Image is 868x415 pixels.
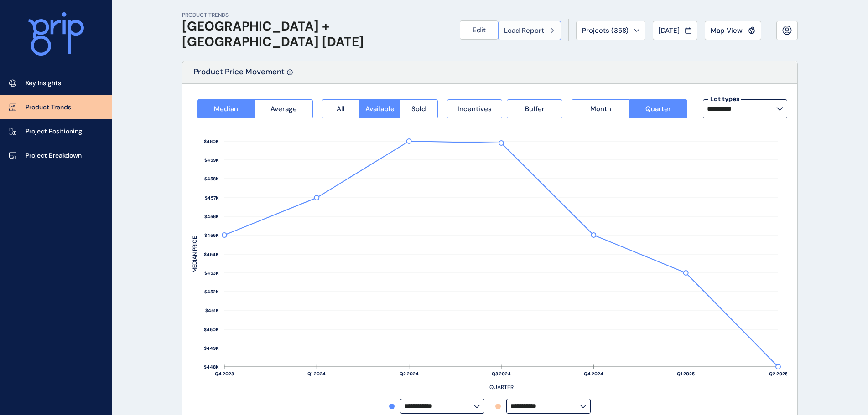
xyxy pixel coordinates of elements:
[525,104,545,113] span: Buffer
[457,104,492,113] span: Incentives
[708,95,741,104] label: Lot types
[204,364,219,370] text: $448K
[400,371,419,377] text: Q2 2024
[204,327,219,333] text: $450K
[359,99,400,118] button: Available
[629,99,687,118] button: Quarter
[205,195,219,201] text: $457K
[659,26,680,35] span: [DATE]
[590,104,611,113] span: Month
[197,99,255,118] button: Median
[204,176,219,182] text: $458K
[204,251,219,257] text: $454K
[507,99,562,118] button: Buffer
[473,26,486,35] span: Edit
[337,104,345,113] span: All
[26,151,82,160] p: Project Breakdown
[460,20,498,40] button: Edit
[191,236,198,272] text: MEDIAN PRICE
[677,371,695,377] text: Q1 2025
[204,270,219,276] text: $453K
[584,371,603,377] text: Q4 2024
[447,99,503,118] button: Incentives
[26,79,61,88] p: Key Insights
[255,99,312,118] button: Average
[504,26,544,35] span: Load Report
[182,11,449,19] p: PRODUCT TRENDS
[492,371,511,377] text: Q3 2024
[307,371,326,377] text: Q1 2024
[365,104,395,113] span: Available
[576,21,645,40] button: Projects (358)
[582,26,629,35] span: Projects ( 358 )
[769,371,788,377] text: Q2 2025
[204,138,219,144] text: $460K
[711,26,743,35] span: Map View
[322,99,359,118] button: All
[204,214,219,220] text: $456K
[204,289,219,295] text: $452K
[204,232,219,238] text: $455K
[645,104,671,113] span: Quarter
[204,157,219,163] text: $459K
[214,104,238,113] span: Median
[215,371,234,377] text: Q4 2023
[205,307,219,313] text: $451K
[204,345,219,351] text: $449K
[400,99,438,118] button: Sold
[411,104,426,113] span: Sold
[193,67,285,83] p: Product Price Movement
[653,21,697,40] button: [DATE]
[498,21,561,40] button: Load Report
[572,99,629,118] button: Month
[489,384,514,391] text: QUARTER
[182,19,449,49] h1: [GEOGRAPHIC_DATA] + [GEOGRAPHIC_DATA] [DATE]
[270,104,297,113] span: Average
[705,21,761,40] button: Map View
[26,103,71,112] p: Product Trends
[26,127,82,136] p: Project Positioning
